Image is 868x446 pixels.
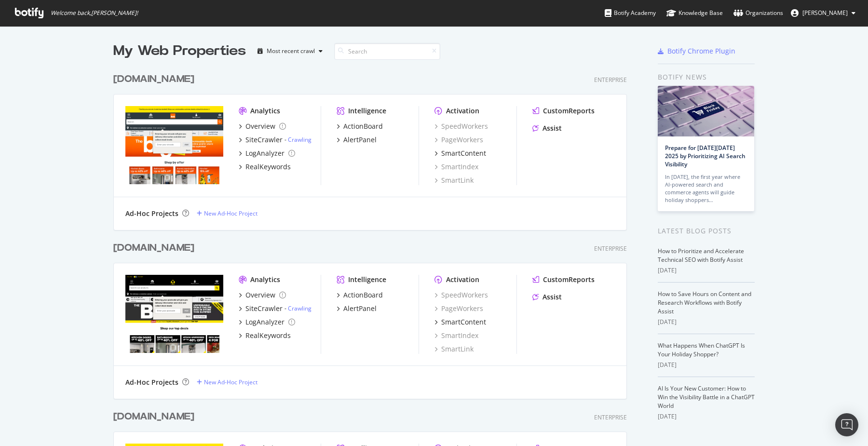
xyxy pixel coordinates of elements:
[665,144,746,168] a: Prepare for [DATE][DATE] 2025 by Prioritizing AI Search Visibility
[733,8,783,18] div: Organizations
[113,410,194,424] div: [DOMAIN_NAME]
[665,173,747,204] div: In [DATE], the first year where AI-powered search and commerce agents will guide holiday shoppers…
[113,72,194,86] div: [DOMAIN_NAME]
[594,76,627,84] div: Enterprise
[667,46,735,56] div: Botify Chrome Plugin
[239,331,291,340] a: RealKeywords
[658,290,751,315] a: How to Save Hours on Content and Research Workflows with Botify Assist
[113,241,194,255] div: [DOMAIN_NAME]
[594,413,627,421] div: Enterprise
[239,149,295,158] a: LogAnalyzer
[239,304,312,313] a: SiteCrawler- Crawling
[125,106,223,184] img: www.diy.ie
[835,413,858,436] div: Open Intercom Messenger
[204,209,258,217] div: New Ad-Hoc Project
[285,304,312,312] div: -
[434,290,488,300] a: SpeedWorkers
[113,410,198,424] a: [DOMAIN_NAME]
[658,46,735,56] a: Botify Chrome Plugin
[441,317,486,327] div: SmartContent
[239,317,295,327] a: LogAnalyzer
[245,122,275,131] div: Overview
[343,304,377,313] div: AlertPanel
[434,122,488,131] a: SpeedWorkers
[532,275,595,284] a: CustomReports
[267,48,315,54] div: Most recent crawl
[658,412,755,421] div: [DATE]
[658,247,744,264] a: How to Prioritize and Accelerate Technical SEO with Botify Assist
[113,241,198,255] a: [DOMAIN_NAME]
[434,135,483,145] a: PageWorkers
[245,149,285,158] div: LogAnalyzer
[658,86,754,136] img: Prepare for Black Friday 2025 by Prioritizing AI Search Visibility
[197,209,258,217] a: New Ad-Hoc Project
[250,106,280,116] div: Analytics
[51,9,138,17] span: Welcome back, [PERSON_NAME] !
[434,344,474,354] a: SmartLink
[343,135,377,145] div: AlertPanel
[125,209,178,218] div: Ad-Hoc Projects
[434,162,478,172] a: SmartIndex
[434,331,478,340] a: SmartIndex
[254,43,326,59] button: Most recent crawl
[658,318,755,326] div: [DATE]
[113,72,198,86] a: [DOMAIN_NAME]
[343,122,383,131] div: ActionBoard
[348,275,386,284] div: Intelligence
[285,135,312,144] div: -
[605,8,656,18] div: Botify Academy
[658,72,755,82] div: Botify news
[197,378,258,386] a: New Ad-Hoc Project
[348,106,386,116] div: Intelligence
[446,106,479,116] div: Activation
[658,361,755,369] div: [DATE]
[532,123,562,133] a: Assist
[125,275,223,353] img: www.trade-point.co.uk
[434,176,474,185] a: SmartLink
[245,290,275,300] div: Overview
[343,290,383,300] div: ActionBoard
[239,135,312,145] a: SiteCrawler- Crawling
[337,290,383,300] a: ActionBoard
[113,41,246,61] div: My Web Properties
[542,292,562,302] div: Assist
[658,384,755,410] a: AI Is Your New Customer: How to Win the Visibility Battle in a ChatGPT World
[204,378,258,386] div: New Ad-Hoc Project
[543,275,595,284] div: CustomReports
[337,122,383,131] a: ActionBoard
[245,162,291,172] div: RealKeywords
[543,106,595,116] div: CustomReports
[434,304,483,313] a: PageWorkers
[434,317,486,327] a: SmartContent
[658,226,755,236] div: Latest Blog Posts
[594,244,627,253] div: Enterprise
[239,162,291,172] a: RealKeywords
[245,304,283,313] div: SiteCrawler
[337,135,377,145] a: AlertPanel
[288,135,312,144] a: Crawling
[288,304,312,312] a: Crawling
[239,290,286,300] a: Overview
[532,106,595,116] a: CustomReports
[441,149,486,158] div: SmartContent
[658,341,745,358] a: What Happens When ChatGPT Is Your Holiday Shopper?
[239,122,286,131] a: Overview
[666,8,723,18] div: Knowledge Base
[334,43,440,60] input: Search
[532,292,562,302] a: Assist
[245,317,285,327] div: LogAnalyzer
[446,275,479,284] div: Activation
[783,5,863,21] button: [PERSON_NAME]
[245,331,291,340] div: RealKeywords
[337,304,377,313] a: AlertPanel
[802,9,848,17] span: Sofia Gruss
[542,123,562,133] div: Assist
